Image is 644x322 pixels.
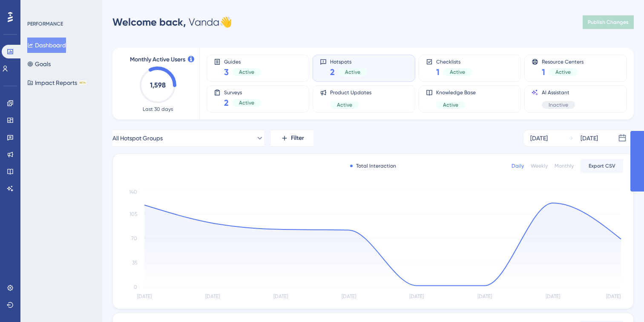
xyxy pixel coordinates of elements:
[581,159,623,173] button: Export CSV
[137,293,152,299] tspan: [DATE]
[129,189,137,195] tspan: 140
[350,162,396,169] div: Total Interaction
[112,130,264,147] button: All Hotspot Groups
[588,19,629,26] span: Publish Changes
[239,99,254,106] span: Active
[79,81,86,85] div: BETA
[583,15,634,29] button: Publish Changes
[143,106,173,113] span: Last 30 days
[27,20,63,27] div: PERFORMANCE
[112,16,186,28] span: Welcome back,
[512,162,524,169] div: Daily
[131,235,137,241] tspan: 70
[549,102,568,108] span: Inactive
[409,293,424,299] tspan: [DATE]
[542,89,575,96] span: AI Assistant
[345,69,360,75] span: Active
[450,69,465,75] span: Active
[27,38,66,53] button: Dashboard
[542,58,584,64] span: Resource Centers
[132,260,137,266] tspan: 35
[273,293,288,299] tspan: [DATE]
[337,102,352,108] span: Active
[542,66,545,78] span: 1
[27,56,51,72] button: Goals
[112,15,232,29] div: Vanda 👋
[477,293,492,299] tspan: [DATE]
[224,97,229,109] span: 2
[330,89,371,96] span: Product Updates
[150,81,166,89] text: 1,598
[443,102,458,108] span: Active
[291,133,304,143] span: Filter
[606,293,621,299] tspan: [DATE]
[224,58,261,64] span: Guides
[330,66,335,78] span: 2
[546,293,560,299] tspan: [DATE]
[330,58,367,64] span: Hotspots
[239,69,254,75] span: Active
[224,89,261,95] span: Surveys
[608,288,634,314] iframe: UserGuiding AI Assistant Launcher
[205,293,220,299] tspan: [DATE]
[436,58,472,64] span: Checklists
[271,130,313,147] button: Filter
[555,69,571,75] span: Active
[530,133,548,143] div: [DATE]
[27,75,86,90] button: Impact ReportsBETA
[130,55,185,65] span: Monthly Active Users
[134,284,137,290] tspan: 0
[436,66,440,78] span: 1
[531,162,548,169] div: Weekly
[129,211,137,217] tspan: 105
[112,133,163,143] span: All Hotspot Groups
[555,162,574,169] div: Monthly
[342,293,356,299] tspan: [DATE]
[436,89,476,96] span: Knowledge Base
[589,162,615,169] span: Export CSV
[581,133,598,143] div: [DATE]
[224,66,229,78] span: 3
